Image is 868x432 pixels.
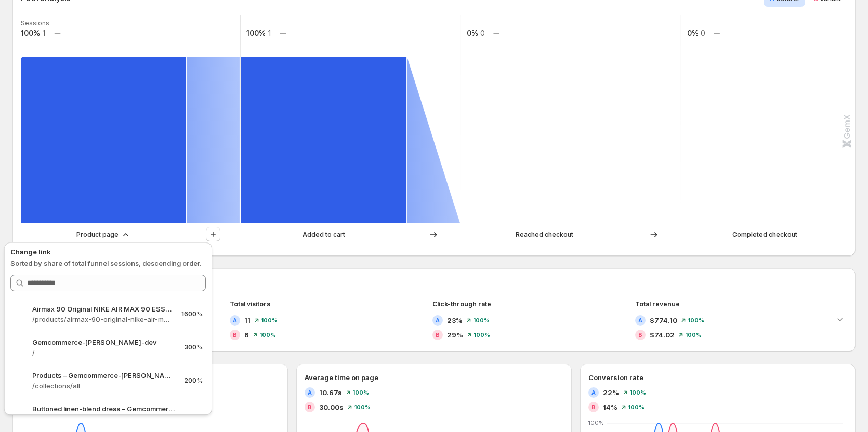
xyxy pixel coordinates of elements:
[467,29,478,37] text: 0%
[588,372,643,383] h3: Conversion rate
[447,315,463,326] span: 23%
[21,19,49,27] text: Sessions
[32,370,176,381] p: Products – Gemcommerce-[PERSON_NAME]-dev
[184,376,203,385] p: 200%
[603,387,619,398] span: 22%
[32,314,173,325] p: /products/airmax-90-original-nike-air-max-90-essential-mens-running-shoes-sport-outdoor-sneakers-...
[688,317,704,323] span: 100%
[474,332,490,338] span: 100%
[305,372,378,383] h3: Average time on page
[447,330,463,340] span: 29%
[588,419,604,426] text: 100%
[833,312,847,327] button: Expand chart
[352,389,369,396] span: 100%
[638,332,642,338] h2: B
[591,389,596,396] h2: A
[436,332,440,338] h2: B
[303,230,345,240] p: Added to cart
[76,230,119,240] p: Product page
[732,230,797,240] p: Completed checkout
[650,315,677,326] span: $774.10
[233,332,237,338] h2: B
[308,389,312,396] h2: A
[480,29,485,37] text: 0
[261,317,278,323] span: 100%
[181,310,203,318] p: 1600%
[184,410,203,418] p: 200%
[185,343,203,352] p: 300%
[241,57,406,223] path: Added to cart: 1
[32,304,173,314] p: Airmax 90 Original NIKE AIR MAX 90 ESSENTIAL men's Running Shoes Sport – Gemcommerce-[PERSON_NAME...
[319,387,342,398] span: 10.67s
[516,230,573,240] p: Reached checkout
[246,29,266,37] text: 100%
[591,404,596,410] h2: B
[21,29,40,37] text: 100%
[244,315,251,326] span: 11
[629,389,646,396] span: 100%
[32,347,176,358] p: /
[244,330,249,340] span: 6
[32,381,176,391] p: /collections/all
[233,317,237,323] h2: A
[259,332,276,338] span: 100%
[268,29,271,37] text: 1
[650,330,675,340] span: $74.02
[10,258,206,268] p: Sorted by share of total funnel sessions, descending order.
[10,247,206,257] p: Change link
[354,404,371,410] span: 100%
[638,317,642,323] h2: A
[319,402,344,412] span: 30.00s
[687,29,699,37] text: 0%
[32,337,176,347] p: Gemcommerce-[PERSON_NAME]-dev
[436,317,440,323] h2: A
[685,332,702,338] span: 100%
[628,404,645,410] span: 100%
[635,300,680,308] span: Total revenue
[43,29,45,37] text: 1
[21,277,847,287] h2: Performance over time
[32,403,176,414] p: Buttoned linen-blend dress – Gemcommerce-[PERSON_NAME]-dev
[701,29,705,37] text: 0
[230,300,270,308] span: Total visitors
[603,402,617,412] span: 14%
[432,300,491,308] span: Click-through rate
[473,317,490,323] span: 100%
[308,404,312,410] h2: B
